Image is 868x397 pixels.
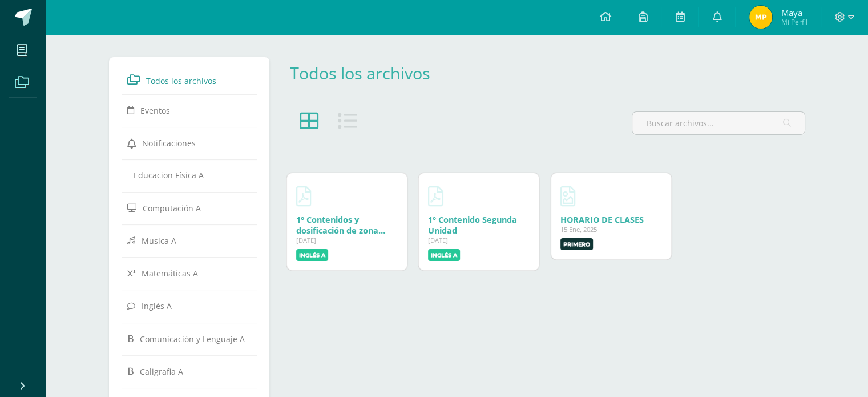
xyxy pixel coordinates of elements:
a: Inglés A [127,295,252,316]
a: Comunicación y Lenguaje A [127,328,252,349]
div: Descargar 1° Contenidos y dosificación de zona Tercera Unidad.pdf [296,214,398,236]
div: Todos los archivos [290,62,447,84]
input: Buscar archivos... [632,112,805,134]
a: Todos los archivos [290,62,430,84]
span: Comunicación y Lenguaje A [140,333,245,344]
span: Caligrafia A [140,366,183,377]
span: Mi Perfil [781,17,807,27]
a: Todos los archivos [127,69,252,90]
a: HORARIO DE CLASES [560,214,644,225]
a: 1° Contenidos y dosificación de zona Tercera Unidad [296,214,385,247]
span: Inglés A [142,300,172,311]
a: Eventos [127,100,252,121]
a: Descargar HORARIO DE CLASES.png [560,182,575,210]
span: Computación A [143,203,201,214]
div: Descargar HORARIO DE CLASES.png [560,214,662,225]
span: Musica A [142,235,176,246]
div: Descargar 1° Contenido Segunda Unidad.pdf [428,214,530,236]
a: Matemáticas A [127,263,252,283]
img: 44b7386e2150bafe6f75c9566b169429.png [749,6,772,29]
label: Primero [560,238,593,250]
a: 1° Contenido Segunda Unidad [428,214,517,236]
div: 15 Ene, 2025 [560,225,662,234]
span: Todos los archivos [146,75,216,86]
a: Notificaciones [127,133,252,153]
label: Inglés A [428,249,460,261]
span: Maya [781,7,807,18]
a: Educacion Física A [127,165,252,185]
a: Descargar 1° Contenido Segunda Unidad.pdf [428,182,443,210]
div: [DATE] [428,236,530,244]
span: Matemáticas A [142,268,198,279]
a: Musica A [127,230,252,251]
span: Educacion Física A [134,170,204,181]
label: Inglés A [296,249,328,261]
span: Notificaciones [142,138,196,149]
a: Caligrafia A [127,361,252,382]
a: Descargar 1° Contenidos y dosificación de zona Tercera Unidad.pdf [296,182,311,210]
span: Eventos [140,105,170,116]
div: [DATE] [296,236,398,244]
a: Computación A [127,198,252,218]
